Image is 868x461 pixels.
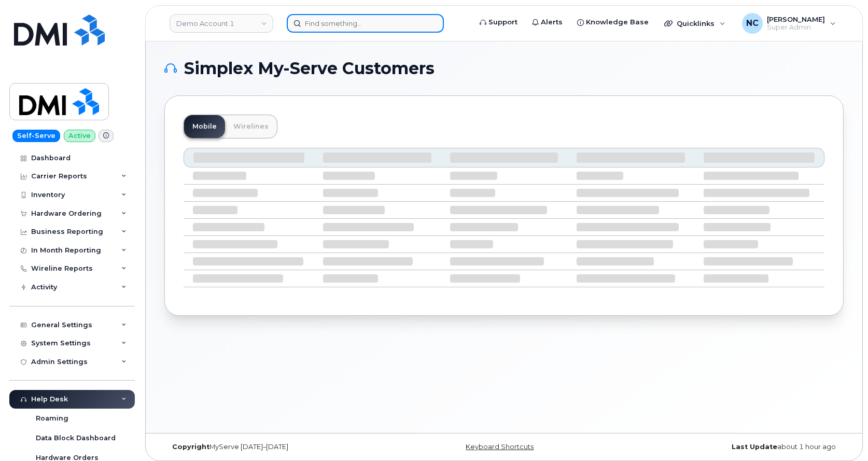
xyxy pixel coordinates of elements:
strong: Copyright [172,443,209,451]
strong: Last Update [732,443,777,451]
span: Simplex My-Serve Customers [184,61,435,76]
div: MyServe [DATE]–[DATE] [164,443,391,451]
div: about 1 hour ago [617,443,844,451]
a: Wirelines [225,115,277,138]
a: Mobile [184,115,225,138]
a: Keyboard Shortcuts [466,443,534,451]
